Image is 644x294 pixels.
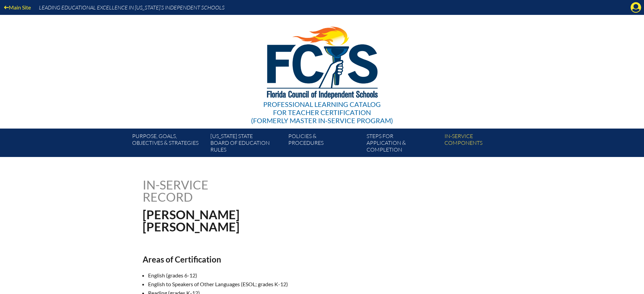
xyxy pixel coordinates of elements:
[148,280,387,289] li: English to Speakers of Other Languages (ESOL; grades K-12)
[364,131,442,157] a: Steps forapplication & completion
[143,179,279,203] h1: In-service record
[251,100,393,125] div: Professional Learning Catalog (formerly Master In-service Program)
[208,131,286,157] a: [US_STATE] StateBoard of Education rules
[273,108,371,116] span: for Teacher Certification
[248,14,396,126] a: Professional Learning Catalog for Teacher Certification(formerly Master In-service Program)
[148,271,387,280] li: English (grades 6-12)
[252,15,392,107] img: FCISlogo221.eps
[442,131,520,157] a: In-servicecomponents
[286,131,363,157] a: Policies &Procedures
[129,131,207,157] a: Purpose, goals,objectives & strategies
[1,3,34,12] a: Main Site
[143,254,381,264] h2: Areas of Certification
[143,208,365,233] h1: [PERSON_NAME] [PERSON_NAME]
[630,2,641,13] svg: Manage Account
